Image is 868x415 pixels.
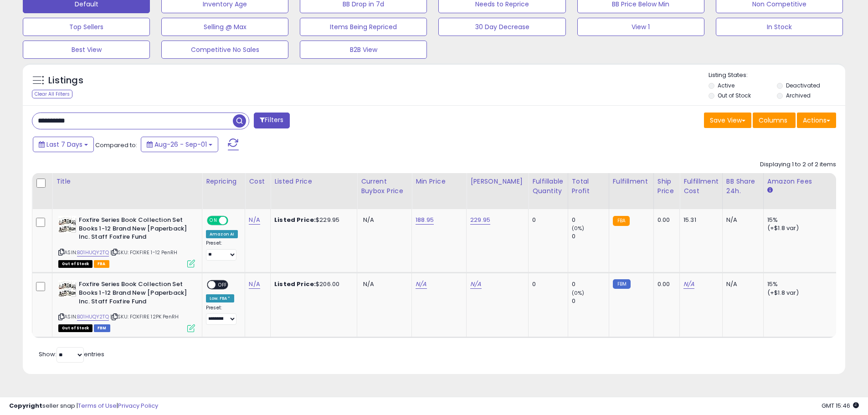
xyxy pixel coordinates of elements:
[657,177,676,196] div: Ship Price
[470,215,490,225] a: 229.95
[23,41,150,59] button: Best View
[767,177,846,186] div: Amazon Fees
[767,186,773,195] small: Amazon Fees.
[683,177,719,196] div: Fulfillment Cost
[438,18,565,36] button: 30 Day Decrease
[613,279,631,289] small: FBM
[797,113,836,128] button: Actions
[822,401,859,410] span: 2025-09-10 15:46 GMT
[709,71,845,80] p: Listing States:
[470,177,524,186] div: [PERSON_NAME]
[77,313,109,321] a: B01HUQY2TQ
[23,18,150,36] button: Top Sellers
[274,280,316,288] b: Listed Price:
[94,260,109,268] span: FBA
[767,289,843,297] div: (+$1.8 var)
[726,177,760,196] div: BB Share 24h.
[704,113,751,128] button: Save View
[58,260,92,268] span: All listings that are currently out of stock and unavailable for purchase on Amazon
[361,177,408,196] div: Current Buybox Price
[786,82,820,89] label: Deactivated
[613,177,650,186] div: Fulfillment
[32,90,72,98] div: Clear All Filters
[206,305,238,325] div: Preset:
[77,249,109,256] a: B01HUQY2TQ
[532,280,560,288] div: 0
[118,401,158,410] a: Privacy Policy
[718,92,751,99] label: Out of Stock
[78,401,117,410] a: Terms of Use
[767,280,843,288] div: 15%
[532,177,564,196] div: Fulfillable Quantity
[716,18,843,36] button: In Stock
[216,281,230,289] span: OFF
[532,216,560,224] div: 0
[657,280,673,288] div: 0.00
[9,402,158,410] div: seller snap | |
[58,216,195,266] div: ASIN:
[56,177,198,186] div: Title
[58,280,77,297] img: 51UyM8s0F8L._SL40_.jpg
[206,230,238,238] div: Amazon AI
[300,41,427,59] button: B2B View
[79,216,190,244] b: Foxfire Series Book Collection Set Books 1-12 Brand New [Paperback] Inc. Staff Foxfire Fund
[141,137,218,152] button: Aug-26 - Sep-01
[39,350,104,359] span: Show: entries
[753,113,796,128] button: Columns
[767,224,843,232] div: (+$1.8 var)
[470,280,481,289] a: N/A
[363,280,374,288] span: N/A
[759,116,787,125] span: Columns
[249,280,260,289] a: N/A
[58,216,77,233] img: 51UyM8s0F8L._SL40_.jpg
[206,240,238,261] div: Preset:
[613,216,630,226] small: FBA
[572,280,609,288] div: 0
[767,216,843,224] div: 15%
[161,41,288,59] button: Competitive No Sales
[79,280,190,308] b: Foxfire Series Book Collection Set Books 1-12 Brand New [Paperback] Inc. Staff Foxfire Fund
[577,18,704,36] button: View 1
[274,215,316,224] b: Listed Price:
[206,294,234,302] div: Low. FBA *
[416,280,426,289] a: N/A
[161,18,288,36] button: Selling @ Max
[254,113,289,128] button: Filters
[363,215,374,224] span: N/A
[46,140,82,149] span: Last 7 Days
[726,216,756,224] div: N/A
[416,215,434,225] a: 188.95
[683,216,715,224] div: 15.31
[227,217,241,225] span: OFF
[274,280,350,288] div: $206.00
[110,313,179,320] span: | SKU: FOXFIRE 12PK PenRH
[786,92,811,99] label: Archived
[48,74,83,87] h5: Listings
[572,232,609,241] div: 0
[95,141,137,149] span: Compared to:
[683,280,694,289] a: N/A
[657,216,673,224] div: 0.00
[9,401,42,410] strong: Copyright
[58,324,92,332] span: All listings that are currently out of stock and unavailable for purchase on Amazon
[274,216,350,224] div: $229.95
[154,140,207,149] span: Aug-26 - Sep-01
[572,289,585,297] small: (0%)
[110,249,177,256] span: | SKU: FOXFIRE 1-12 PenRH
[274,177,353,186] div: Listed Price
[718,82,734,89] label: Active
[249,215,260,225] a: N/A
[416,177,462,186] div: Min Price
[572,297,609,305] div: 0
[94,324,110,332] span: FBM
[726,280,756,288] div: N/A
[249,177,267,186] div: Cost
[300,18,427,36] button: Items Being Repriced
[572,216,609,224] div: 0
[760,160,836,169] div: Displaying 1 to 2 of 2 items
[208,217,219,225] span: ON
[206,177,241,186] div: Repricing
[58,280,195,331] div: ASIN:
[572,177,605,196] div: Total Profit
[572,225,585,232] small: (0%)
